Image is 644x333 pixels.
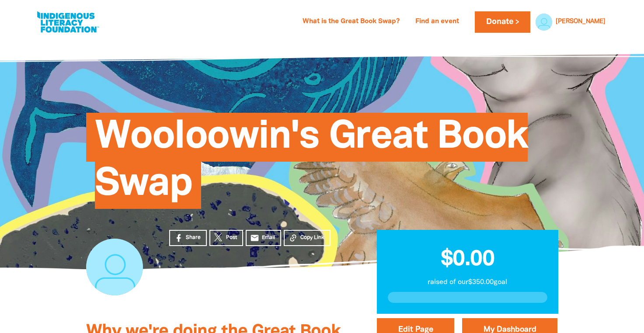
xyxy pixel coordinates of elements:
[284,230,331,246] button: Copy Link
[262,234,275,242] span: Email
[169,230,207,246] a: Share
[388,277,547,288] p: raised of our $350.00 goal
[209,230,243,246] a: Post
[410,15,464,29] a: Find an event
[246,230,282,246] a: emailEmail
[441,250,494,270] span: $0.00
[250,233,259,243] i: email
[95,119,528,209] span: Wooloowin's Great Book Swap
[475,11,530,33] a: Donate
[186,234,201,242] span: Share
[300,234,324,242] span: Copy Link
[297,15,405,29] a: What is the Great Book Swap?
[556,19,606,25] a: [PERSON_NAME]
[226,234,237,242] span: Post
